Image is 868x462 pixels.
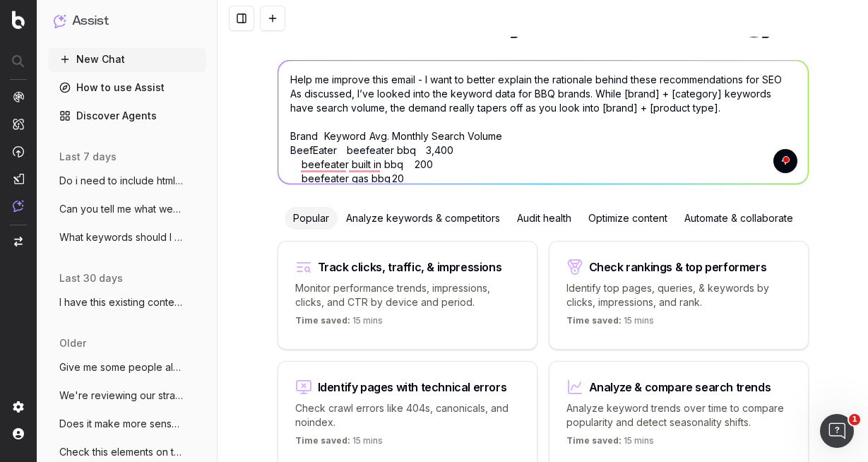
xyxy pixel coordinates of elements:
[59,271,123,285] span: last 30 days
[318,261,502,273] div: Track clicks, traffic, & impressions
[59,389,184,403] span: We're reviewing our strategy for Buying
[13,118,24,130] img: Intelligence
[48,384,206,407] button: We're reviewing our strategy for Buying
[54,11,201,31] button: Assist
[13,173,24,184] img: Studio
[295,315,383,332] p: 15 mins
[509,207,580,230] div: Audit health
[54,14,66,28] img: Assist
[13,91,24,102] img: Analytics
[849,414,860,425] span: 1
[285,207,338,230] div: Popular
[48,76,206,99] a: How to use Assist
[48,356,206,379] button: Give me some people also asked questions
[13,146,24,158] img: Activation
[295,435,350,446] span: Time saved:
[295,435,383,452] p: 15 mins
[59,150,117,164] span: last 7 days
[48,291,206,314] button: I have this existing content for a Samsu
[59,202,184,216] span: Can you tell me what were some trending
[59,360,184,374] span: Give me some people also asked questions
[566,435,654,452] p: 15 mins
[59,445,184,459] span: Check this elements on this page for SEO
[295,315,350,326] span: Time saved:
[72,11,109,31] h1: Assist
[48,170,206,192] button: Do i need to include html tags within FA
[295,401,520,430] p: Check crawl errors like 404s, canonicals, and noindex.
[59,417,184,431] span: Does it make more sense for the category
[59,295,184,309] span: I have this existing content for a Samsu
[14,237,23,247] img: Switch project
[589,261,767,273] div: Check rankings & top performers
[566,435,622,446] span: Time saved:
[820,414,854,448] iframe: Intercom live chat
[59,336,86,350] span: older
[278,61,808,184] textarea: To enrich screen reader interactions, please activate Accessibility in Grammarly extension settings
[295,281,520,309] p: Monitor performance trends, impressions, clicks, and CTR by device and period.
[48,105,206,127] a: Discover Agents
[676,207,802,230] div: Automate & collaborate
[48,48,206,71] button: New Chat
[48,226,206,249] button: What keywords should I target for an out
[589,381,771,393] div: Analyze & compare search trends
[13,428,24,439] img: My account
[13,401,24,413] img: Setting
[48,198,206,220] button: Can you tell me what were some trending
[59,230,184,244] span: What keywords should I target for an out
[338,207,509,230] div: Analyze keywords & competitors
[318,381,507,393] div: Identify pages with technical errors
[48,413,206,435] button: Does it make more sense for the category
[59,174,184,188] span: Do i need to include html tags within FA
[566,401,791,430] p: Analyze keyword trends over time to compare popularity and detect seasonality shifts.
[13,200,24,212] img: Assist
[566,315,622,326] span: Time saved:
[580,207,676,230] div: Optimize content
[12,11,25,29] img: Botify logo
[566,281,791,309] p: Identify top pages, queries, & keywords by clicks, impressions, and rank.
[566,315,654,332] p: 15 mins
